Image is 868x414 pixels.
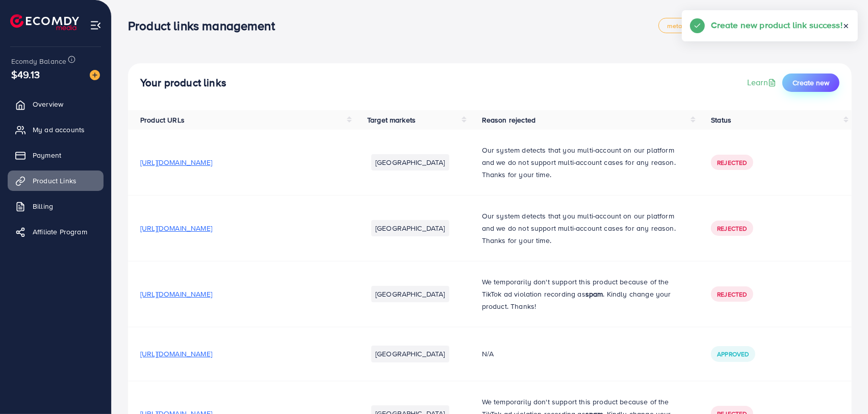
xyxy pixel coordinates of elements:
[585,289,603,299] strong: spam
[482,144,687,181] p: Our system detects that you multi-account on our platform and we do not support multi-account cas...
[782,74,839,92] button: Create new
[8,222,104,242] a: Affiliate Program
[33,150,61,160] span: Payment
[371,220,449,236] li: [GEOGRAPHIC_DATA]
[10,14,79,30] img: logo
[793,78,829,88] span: Create new
[33,176,76,186] span: Product Links
[33,125,85,135] span: My ad accounts
[667,22,729,29] span: metap_pakistan_001
[711,18,843,32] h5: Create new product link success!
[8,171,104,191] a: Product Links
[33,99,63,109] span: Overview
[33,201,53,211] span: Billing
[8,119,104,140] a: My ad accounts
[90,70,100,80] img: image
[717,224,747,233] span: Rejected
[8,196,104,216] a: Billing
[140,157,212,167] span: [URL][DOMAIN_NAME]
[482,276,687,312] p: We temporarily don't support this product because of the TikTok ad violation recording as . Kindl...
[8,145,104,165] a: Payment
[140,289,212,299] span: [URL][DOMAIN_NAME]
[367,115,416,125] span: Target markets
[717,158,747,167] span: Rejected
[747,77,778,88] a: Learn
[140,349,212,359] span: [URL][DOMAIN_NAME]
[825,368,860,406] iframe: Chat
[717,290,747,299] span: Rejected
[371,346,449,362] li: [GEOGRAPHIC_DATA]
[128,18,283,33] h3: Product links management
[90,19,101,31] img: menu
[711,115,731,125] span: Status
[482,349,494,359] span: N/A
[33,227,87,237] span: Affiliate Program
[140,77,226,89] h4: Your product links
[482,115,535,125] span: Reason rejected
[140,115,185,125] span: Product URLs
[482,210,687,247] p: Our system detects that you multi-account on our platform and we do not support multi-account cas...
[11,56,66,66] span: Ecomdy Balance
[140,223,212,233] span: [URL][DOMAIN_NAME]
[658,18,738,33] a: metap_pakistan_001
[371,154,449,171] li: [GEOGRAPHIC_DATA]
[11,67,40,82] span: $49.13
[8,94,104,114] a: Overview
[371,286,449,302] li: [GEOGRAPHIC_DATA]
[717,350,749,358] span: Approved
